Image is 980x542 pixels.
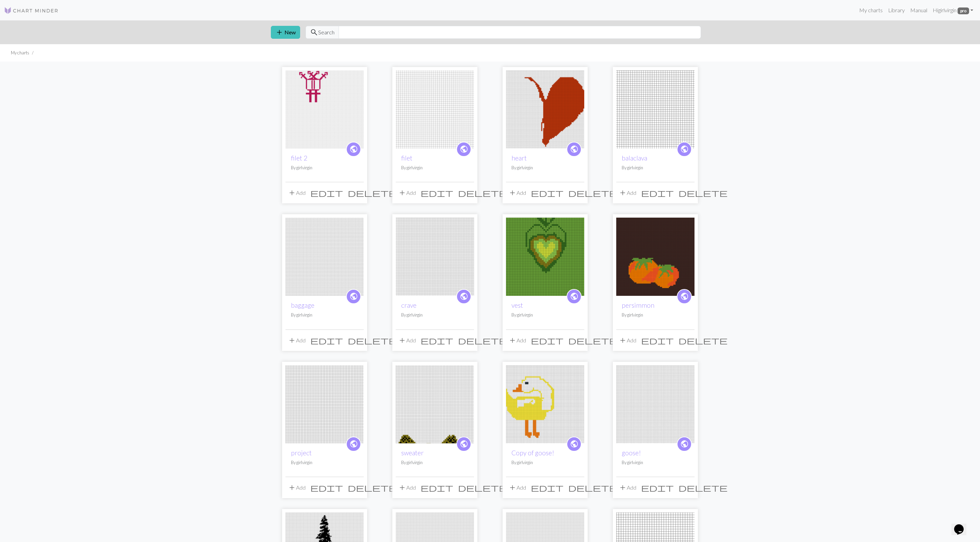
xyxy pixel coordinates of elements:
button: Edit [528,334,566,347]
button: Edit [418,334,456,347]
button: Add [285,334,308,347]
a: filet 2 [291,154,307,162]
p: By girlvirgin [401,165,469,171]
a: filet [396,105,474,112]
span: delete [679,188,728,198]
i: public [460,437,468,451]
button: Delete [345,481,399,494]
i: Edit [641,484,674,492]
button: Edit [418,186,456,199]
i: Edit [531,336,563,344]
img: balaclava [616,70,695,149]
p: By girlvirgin [622,165,689,171]
a: public [346,437,361,452]
span: public [460,439,468,449]
span: delete [568,336,617,345]
span: pro [958,7,969,14]
button: Delete [566,481,620,494]
p: By girlvirgin [291,459,358,466]
button: Edit [639,334,676,347]
a: public [567,142,582,157]
a: vest [511,301,523,309]
span: search [310,28,318,37]
button: Edit [308,481,345,494]
button: Edit [639,186,676,199]
p: By girlvirgin [511,312,579,318]
img: filet 2 [285,70,364,149]
span: add [288,336,296,345]
span: add [288,483,296,492]
a: baggage [285,253,364,259]
a: public [567,437,582,452]
button: Add [396,481,418,494]
span: public [680,144,689,154]
i: Edit [531,189,563,197]
button: Edit [639,481,676,494]
span: add [508,483,517,492]
span: delete [458,188,507,198]
a: public [346,289,361,304]
span: add [619,483,627,492]
img: persimmon [616,218,695,296]
button: Delete [676,334,730,347]
a: public [677,289,692,304]
span: edit [310,188,343,198]
i: public [460,142,468,156]
p: By girlvirgin [401,312,469,318]
span: public [570,291,578,302]
span: delete [458,483,507,492]
img: goose! [506,365,584,443]
p: By girlvirgin [511,165,579,171]
span: add [288,188,296,198]
img: vest [506,218,584,296]
a: goose! [506,400,584,407]
a: persimmon [616,253,695,259]
button: Edit [418,481,456,494]
a: public [677,142,692,157]
i: Edit [310,189,343,197]
img: goose! [616,365,695,443]
img: project [285,365,364,443]
i: public [570,437,578,451]
i: Edit [531,484,563,492]
a: persimmon [622,301,654,309]
button: Add [396,186,418,199]
button: Add [285,186,308,199]
a: crave [401,301,416,309]
span: add [398,483,406,492]
p: By girlvirgin [291,312,358,318]
i: Edit [310,336,343,344]
span: edit [421,188,453,198]
span: Search [318,28,334,36]
button: Edit [528,481,566,494]
span: add [275,28,283,37]
a: public [567,289,582,304]
a: goose! [622,449,641,457]
span: delete [568,188,617,198]
a: project [285,400,364,407]
button: Delete [676,186,730,199]
span: public [570,439,578,449]
a: Higirlvirgin pro [930,3,976,17]
a: heart [506,105,584,112]
i: Edit [310,484,343,492]
a: Library [885,3,908,17]
button: Add [506,481,528,494]
img: heart [506,70,584,149]
button: Delete [566,186,620,199]
span: add [398,188,406,198]
button: Delete [456,334,509,347]
a: heart [511,154,527,162]
button: Delete [676,481,730,494]
button: Add [506,334,528,347]
li: My charts [11,50,29,56]
span: public [460,291,468,302]
i: Edit [421,336,453,344]
button: Delete [345,334,399,347]
a: balaclava [616,105,695,112]
a: Manual [908,3,930,17]
p: By girlvirgin [401,459,469,466]
i: Edit [421,189,453,197]
i: public [349,290,358,303]
a: public [677,437,692,452]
